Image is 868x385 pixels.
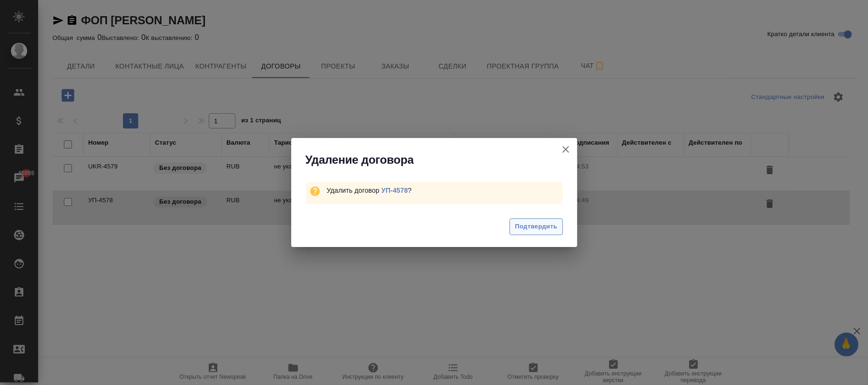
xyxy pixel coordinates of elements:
span: ? [381,187,411,194]
button: Подтвердить [510,218,562,235]
span: Подтвердить [515,221,557,232]
div: Удалить договор [327,186,562,195]
a: УП-4578 [381,187,408,194]
span: Удаление договора [306,152,414,168]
